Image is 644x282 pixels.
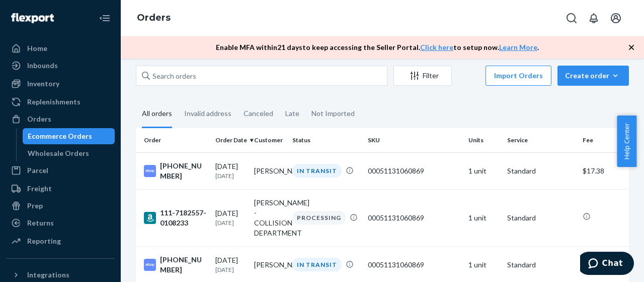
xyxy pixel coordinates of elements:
[464,189,503,246] td: 1 unit
[215,208,246,227] div: [DATE]
[464,152,503,189] td: 1 unit
[292,211,346,224] div: PROCESSING
[136,128,211,152] th: Order
[137,12,171,23] a: Orders
[144,255,207,275] div: [PHONE_NUMBER]
[23,145,115,161] a: Wholesale Orders
[28,148,89,158] div: Wholesale Orders
[565,71,621,81] div: Create order
[507,213,575,223] p: Standard
[215,172,246,180] p: [DATE]
[6,198,115,214] a: Prep
[27,236,61,246] div: Reporting
[27,270,69,280] div: Integrations
[244,100,273,127] div: Canceled
[27,201,43,211] div: Prep
[288,128,364,152] th: Status
[420,43,453,51] a: Click here
[136,66,387,86] input: Search orders
[292,258,342,271] div: IN TRANSIT
[211,128,250,152] th: Order Date
[311,100,355,127] div: Not Imported
[215,265,246,274] p: [DATE]
[184,100,231,127] div: Invalid address
[368,213,460,223] div: 00051131060869
[27,184,52,194] div: Freight
[6,76,115,92] a: Inventory
[364,128,464,152] th: SKU
[215,218,246,227] p: [DATE]
[254,136,285,144] div: Customer
[144,208,207,228] div: 111-7182557-0108233
[144,161,207,181] div: [PHONE_NUMBER]
[27,218,54,228] div: Returns
[579,152,639,189] td: $17.38
[27,165,48,176] div: Parcel
[250,152,289,189] td: [PERSON_NAME]
[27,43,47,53] div: Home
[6,58,115,74] a: Inbounds
[368,260,460,270] div: 00051131060869
[215,161,246,180] div: [DATE]
[292,164,342,178] div: IN TRANSIT
[95,8,115,28] button: Close Navigation
[23,128,115,144] a: Ecommerce Orders
[6,111,115,127] a: Orders
[215,255,246,274] div: [DATE]
[368,166,460,176] div: 00051131060869
[27,79,59,89] div: Inventory
[27,61,58,71] div: Inbounds
[285,100,299,127] div: Late
[27,97,80,107] div: Replenishments
[507,166,575,176] p: Standard
[617,116,636,167] button: Help Center
[580,252,634,277] iframe: Opens a widget where you can chat to one of our agents
[142,100,172,128] div: All orders
[503,128,579,152] th: Service
[606,8,626,28] button: Open account menu
[250,189,289,246] td: [PERSON_NAME] - COLLISION DEPARTMENT
[6,40,115,57] a: Home
[27,114,51,124] div: Orders
[507,260,575,270] p: Standard
[6,94,115,110] a: Replenishments
[11,13,54,23] img: Flexport logo
[557,66,629,86] button: Create order
[6,181,115,197] a: Freight
[486,66,551,86] button: Import Orders
[499,43,537,51] a: Learn More
[579,128,639,152] th: Fee
[6,215,115,231] a: Returns
[393,66,452,86] button: Filter
[584,8,604,28] button: Open notifications
[6,233,115,249] a: Reporting
[394,71,451,81] div: Filter
[6,162,115,179] a: Parcel
[216,42,539,52] p: Enable MFA within 21 days to keep accessing the Seller Portal. to setup now. .
[28,131,92,141] div: Ecommerce Orders
[561,8,582,28] button: Open Search Box
[129,4,179,33] ol: breadcrumbs
[464,128,503,152] th: Units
